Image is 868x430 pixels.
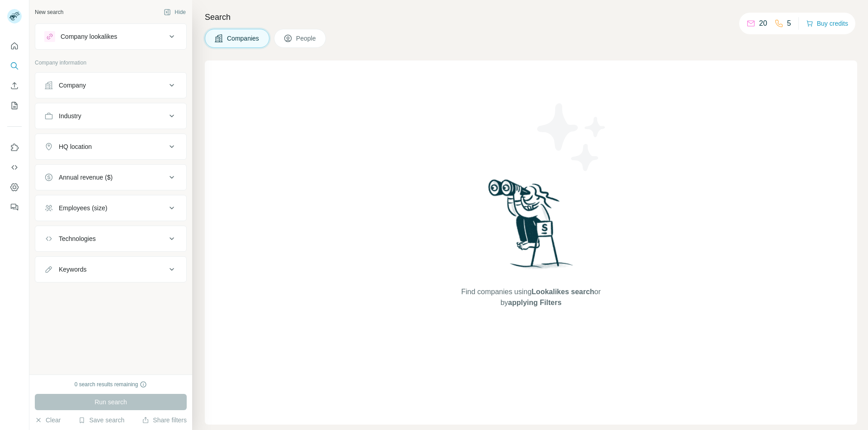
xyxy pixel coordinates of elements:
[227,34,260,43] span: Companies
[759,18,767,29] p: 20
[205,11,857,23] h4: Search
[35,26,186,47] button: Company lookalikes
[59,81,86,90] div: Company
[35,416,61,425] button: Clear
[7,38,22,54] button: Quick start
[35,59,187,67] p: Company information
[35,8,63,16] div: New search
[532,288,594,296] span: Lookalikes search
[508,299,561,306] span: applying Filters
[157,5,192,19] button: Hide
[59,111,81,120] div: Industry
[806,17,848,30] button: Buy credits
[484,177,578,277] img: Surfe Illustration - Woman searching with binoculars
[35,197,186,219] button: Employees (size)
[35,136,186,157] button: HQ location
[7,58,22,74] button: Search
[35,259,186,280] button: Keywords
[75,380,147,388] div: 0 search results remaining
[142,416,187,425] button: Share filters
[7,179,22,195] button: Dashboard
[531,97,613,178] img: Surfe Illustration - Stars
[7,139,22,156] button: Use Surfe on LinkedIn
[78,416,124,425] button: Save search
[59,203,107,213] div: Employees (size)
[35,74,186,96] button: Company
[458,287,603,308] span: Find companies using or by
[7,199,22,215] button: Feedback
[787,18,791,29] p: 5
[296,34,317,43] span: People
[59,234,96,243] div: Technologies
[59,265,86,274] div: Keywords
[59,142,92,151] div: HQ location
[61,32,117,41] div: Company lookalikes
[7,97,22,114] button: My lists
[7,159,22,176] button: Use Surfe API
[59,173,113,182] div: Annual revenue ($)
[35,105,186,127] button: Industry
[35,166,186,188] button: Annual revenue ($)
[35,228,186,250] button: Technologies
[7,78,22,94] button: Enrich CSV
